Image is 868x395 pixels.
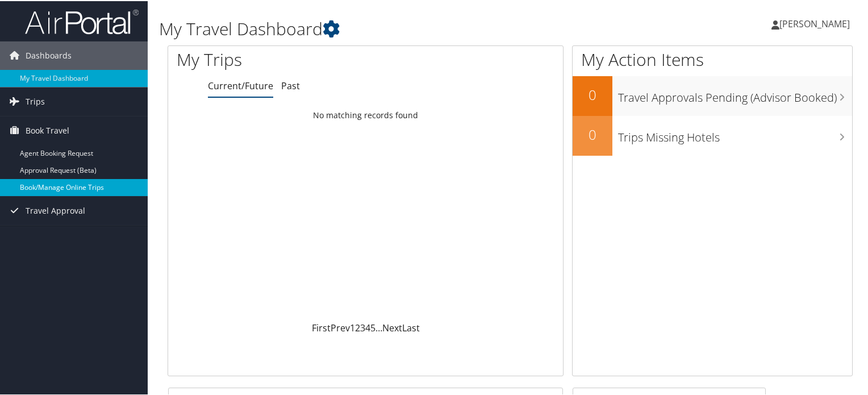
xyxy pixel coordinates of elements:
[312,321,331,333] a: First
[177,47,390,70] h1: My Trips
[573,47,852,70] h1: My Action Items
[208,78,273,91] a: Current/Future
[573,75,852,115] a: 0Travel Approvals Pending (Advisor Booked)
[573,124,612,143] h2: 0
[26,40,72,69] span: Dashboards
[573,84,612,103] h2: 0
[375,321,382,333] span: …
[26,115,69,144] span: Book Travel
[26,86,45,115] span: Trips
[360,321,365,333] a: 3
[382,321,402,333] a: Next
[771,6,861,40] a: [PERSON_NAME]
[25,7,139,34] img: airportal-logo.png
[402,321,420,333] a: Last
[370,321,375,333] a: 5
[350,321,355,333] a: 1
[159,16,627,40] h1: My Travel Dashboard
[331,321,350,333] a: Prev
[168,104,563,124] td: No matching records found
[779,16,850,29] span: [PERSON_NAME]
[618,83,852,105] h3: Travel Approvals Pending (Advisor Booked)
[618,123,852,144] h3: Trips Missing Hotels
[26,196,85,224] span: Travel Approval
[355,321,360,333] a: 2
[281,78,300,91] a: Past
[573,115,852,155] a: 0Trips Missing Hotels
[365,321,370,333] a: 4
